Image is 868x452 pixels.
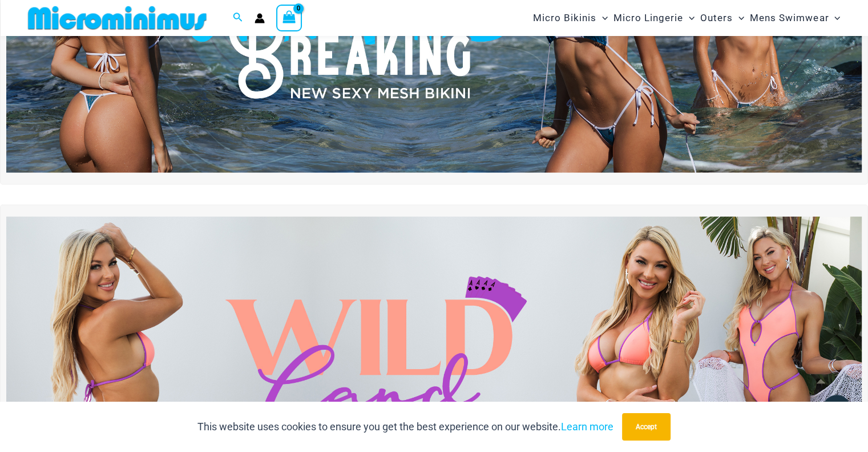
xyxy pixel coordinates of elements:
span: Menu Toggle [683,3,695,33]
span: Micro Bikinis [533,3,596,33]
nav: Site Navigation [528,2,845,34]
span: Outers [700,3,733,33]
span: Mens Swimwear [750,3,829,33]
a: Learn more [561,421,613,433]
a: View Shopping Cart, empty [276,5,302,31]
a: Micro LingerieMenu ToggleMenu Toggle [611,3,697,33]
button: Accept [622,413,671,441]
a: Mens SwimwearMenu ToggleMenu Toggle [747,3,843,33]
a: Search icon link [233,11,243,25]
img: MM SHOP LOGO FLAT [23,5,211,31]
a: OutersMenu ToggleMenu Toggle [697,3,747,33]
p: This website uses cookies to ensure you get the best experience on our website. [197,418,613,435]
span: Micro Lingerie [613,3,683,33]
span: Menu Toggle [733,3,744,33]
a: Micro BikinisMenu ToggleMenu Toggle [530,3,611,33]
span: Menu Toggle [829,3,840,33]
span: Menu Toggle [596,3,608,33]
a: Account icon link [255,13,265,23]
